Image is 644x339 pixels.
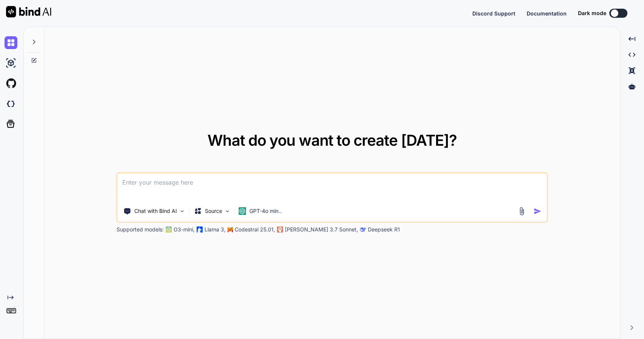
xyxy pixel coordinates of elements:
img: Pick Tools [179,208,186,214]
img: Bind AI [6,6,51,17]
p: GPT-4o min.. [249,207,281,215]
img: icon [533,207,541,215]
img: chat [5,36,17,49]
p: Llama 3, [204,226,226,233]
img: attachment [517,207,526,216]
img: Pick Models [224,208,231,214]
span: What do you want to create [DATE]? [207,131,457,149]
p: Chat with Bind AI [134,207,177,215]
p: Supported models: [117,226,164,233]
img: claude [360,227,366,233]
span: Dark mode [578,9,606,17]
button: Discord Support [472,9,515,17]
p: [PERSON_NAME] 3.7 Sonnet, [285,226,358,233]
img: Llama2 [197,227,203,233]
p: Source [205,207,222,215]
p: Codestral 25.01, [235,226,275,233]
img: GPT-4o mini [239,207,246,215]
img: darkCloudIdeIcon [5,97,17,110]
button: Documentation [527,9,567,17]
img: GPT-4 [166,227,172,233]
img: ai-studio [5,57,17,69]
span: Documentation [527,10,567,17]
p: Deepseek R1 [368,226,400,233]
img: Mistral-AI [228,227,233,232]
img: githubLight [5,77,17,90]
span: Discord Support [472,10,515,17]
img: claude [277,227,283,233]
p: O3-mini, [174,226,195,233]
